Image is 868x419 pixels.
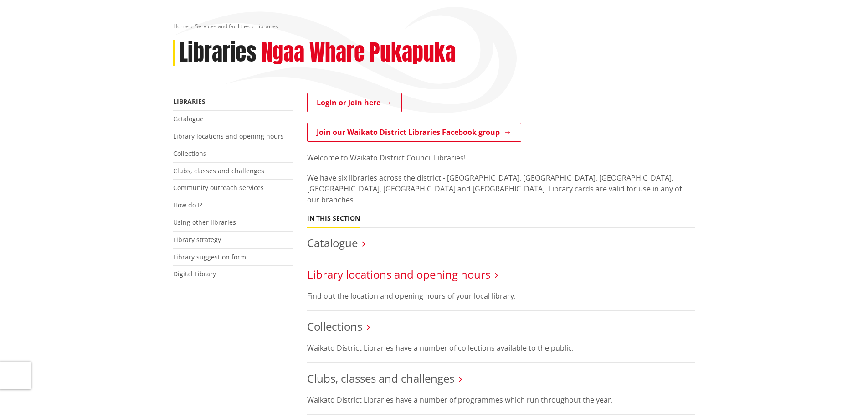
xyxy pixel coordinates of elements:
[307,319,362,334] a: Collections
[256,22,278,30] span: Libraries
[307,267,490,282] a: Library locations and opening hours
[262,40,456,66] h2: Ngaa Whare Pukapuka
[307,394,695,405] p: Waikato District Libraries have a number of programmes which run throughout the year.
[173,235,221,244] a: Library strategy
[307,290,695,301] p: Find out the location and opening hours of your local library.
[307,93,402,112] a: Login or Join here
[307,342,695,353] p: Waikato District Libraries have a number of collections available to the public.
[179,40,257,66] h1: Libraries
[173,97,205,106] a: Libraries
[173,114,204,123] a: Catalogue
[173,166,264,175] a: Clubs, classes and challenges
[173,22,189,30] a: Home
[173,149,206,158] a: Collections
[173,132,284,140] a: Library locations and opening hours
[307,184,682,205] span: ibrary cards are valid for use in any of our branches.
[173,201,202,209] a: How do I?
[173,269,216,278] a: Digital Library
[173,253,246,261] a: Library suggestion form
[173,218,236,227] a: Using other libraries
[307,172,695,205] p: We have six libraries across the district - [GEOGRAPHIC_DATA], [GEOGRAPHIC_DATA], [GEOGRAPHIC_DAT...
[307,152,695,163] p: Welcome to Waikato District Council Libraries!
[307,215,360,222] h5: In this section
[307,235,358,250] a: Catalogue
[195,22,250,30] a: Services and facilities
[173,23,695,31] nav: breadcrumb
[307,123,521,142] a: Join our Waikato District Libraries Facebook group
[826,381,859,414] iframe: Messenger Launcher
[307,371,454,386] a: Clubs, classes and challenges
[173,183,264,192] a: Community outreach services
